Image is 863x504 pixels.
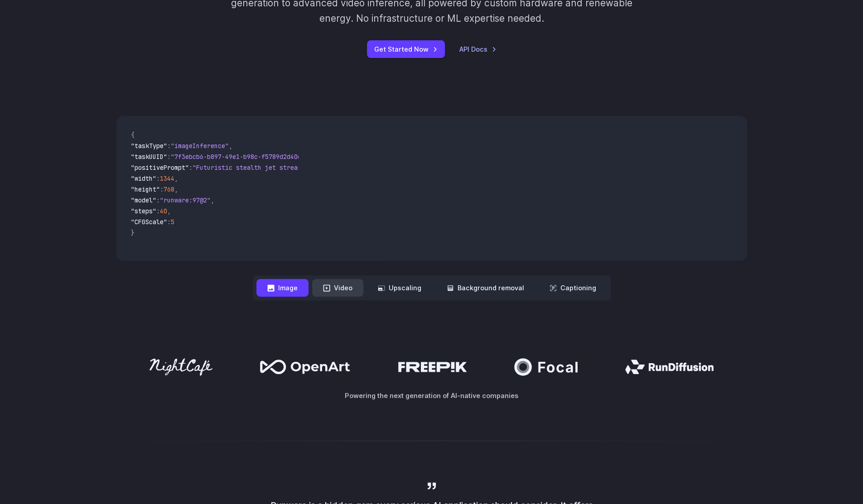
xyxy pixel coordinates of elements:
[131,196,156,204] span: "model"
[229,142,232,150] span: ,
[131,163,189,172] span: "positivePrompt"
[116,390,747,401] p: Powering the next generation of AI-native companies
[167,153,171,161] span: :
[156,174,160,182] span: :
[193,163,522,172] span: "Futuristic stealth jet streaking through a neon-lit cityscape with glowing purple exhaust"
[131,207,156,215] span: "steps"
[131,218,167,226] span: "CFGScale"
[167,142,171,150] span: :
[367,40,445,58] a: Get Started Now
[174,185,178,193] span: ,
[131,153,167,161] span: "taskUUID"
[167,218,171,226] span: :
[156,207,160,215] span: :
[459,44,497,54] a: API Docs
[160,207,167,215] span: 40
[164,185,174,193] span: 768
[171,153,309,161] span: "7f3ebcb6-b897-49e1-b98c-f5789d2d40d7"
[156,196,160,204] span: :
[131,131,135,139] span: {
[131,142,167,150] span: "taskType"
[171,218,174,226] span: 5
[160,185,164,193] span: :
[174,174,178,182] span: ,
[539,279,607,297] button: Captioning
[131,229,135,237] span: }
[189,163,193,172] span: :
[167,207,171,215] span: ,
[160,174,174,182] span: 1344
[211,196,214,204] span: ,
[131,185,160,193] span: "height"
[131,174,156,182] span: "width"
[256,279,309,297] button: Image
[312,279,363,297] button: Video
[160,196,211,204] span: "runware:97@2"
[436,279,535,297] button: Background removal
[367,279,432,297] button: Upscaling
[171,142,229,150] span: "imageInference"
